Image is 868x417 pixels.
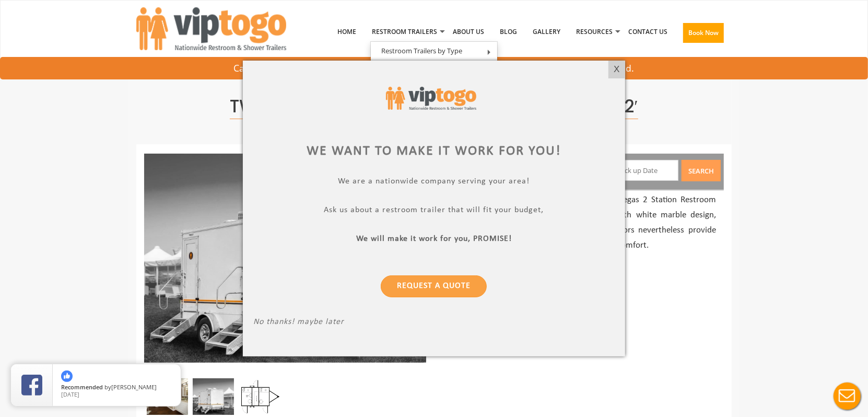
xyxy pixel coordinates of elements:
img: thumbs up icon [61,370,73,382]
img: viptogo logo [386,87,476,110]
button: Live Chat [826,375,868,417]
span: [PERSON_NAME] [111,383,157,391]
p: We are a nationwide company serving your area! [253,177,614,189]
span: Recommended [61,383,103,391]
div: We want to make it work for you! [253,142,614,161]
div: X [608,61,625,78]
b: We will make it work for you, PROMISE! [356,235,512,243]
p: No thanks! maybe later [253,317,614,329]
a: Request a Quote [381,275,487,297]
img: Review Rating [21,375,42,396]
span: by [61,384,172,391]
p: Ask us about a restroom trailer that will fit your budget, [253,205,614,217]
span: [DATE] [61,390,79,398]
